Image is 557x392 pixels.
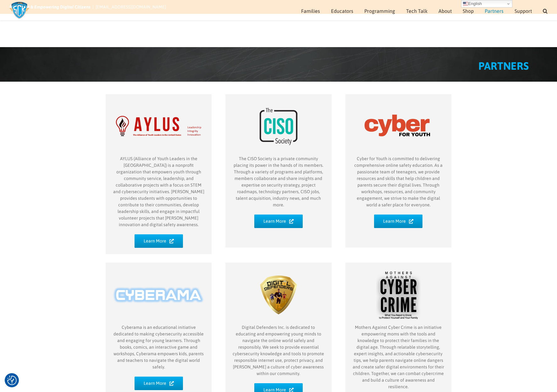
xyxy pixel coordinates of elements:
span: Support [515,8,532,14]
a: Learn More [135,377,183,390]
p: Digital Defenders Inc. is dedicated to educating and empowering young minds to navigate the onlin... [232,324,325,377]
span: Learn More [144,381,166,386]
p: Cyberama is an educational initiative dedicated to making cybersecurity accessible and engaging f... [112,324,205,370]
span: Mothers Against Cyber Crime is an initiative empowering moms with the tools and knowledge to prot... [353,325,444,389]
a: partner-Aylus [112,97,205,102]
span: Learn More [144,238,166,244]
a: partner-Digital-Defenders [232,265,325,270]
span: Shop [463,8,474,14]
img: Digital Defenders [232,266,325,324]
span: Tech Talk [406,8,427,14]
a: partner-Cyber-for-Youth [352,97,445,102]
span: Partners [485,8,504,14]
img: AYLUS [112,97,205,156]
a: partner-MACC [352,265,445,270]
img: Savvy Cyber Kids Logo [9,2,29,19]
img: Revisit consent button [7,376,17,385]
span: Learn More [263,219,286,224]
span: About [438,8,452,14]
img: en [463,1,468,6]
img: Cyber for Youth [352,97,445,156]
p: The CISO Society is a private community placing its power in the hands of its members. Through a ... [232,155,325,208]
img: Cyberama [112,266,205,324]
a: Learn More [135,234,183,248]
a: Learn More [374,215,422,228]
button: Consent Preferences [7,376,17,385]
span: PARTNERS [478,60,529,72]
img: The CISO Society [232,97,325,156]
span: Families [301,8,320,14]
span: Learn More [383,219,406,224]
a: partner-Cyberama [112,265,205,270]
a: partner-CISO-Society [232,97,325,102]
p: AYLUS (Alliance of Youth Leaders in the [GEOGRAPHIC_DATA]) is a nonprofit organization that empow... [112,155,205,228]
p: Cyber for Youth is committed to delivering comprehensive online safety education. As a passionate... [352,155,445,208]
span: Educators [331,8,353,14]
img: Mothers Against Cyber Crime [352,266,445,324]
a: Learn More [254,215,303,228]
span: Programming [364,8,395,14]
